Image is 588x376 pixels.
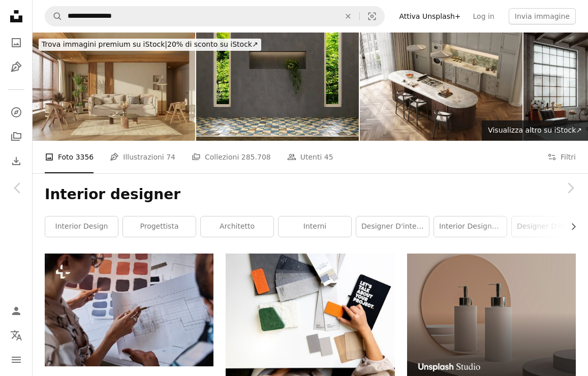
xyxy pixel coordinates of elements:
img: Primo piano di due architetti che discutono planimetrie e campioni di colore per il progetto di i... [45,254,213,366]
a: Esplora [6,102,26,122]
button: Lingua [6,325,26,346]
a: Designer d'interni [356,216,429,237]
form: Trova visual in tutto il sito [45,6,385,26]
a: Foto [6,33,26,53]
a: interior design [45,216,118,237]
a: Attiva Unsplash+ [393,8,467,24]
button: Elimina [337,7,359,26]
img: Soggiorno in stile Wabi Sabi con divano, sedie in vimini, tavolino, pianta in vaso e pavimento in... [33,33,195,141]
a: Accedi / Registrati [6,301,26,321]
a: Illustrazioni [6,57,26,77]
button: Ricerca visiva [360,7,384,26]
a: Collezioni 285.708 [192,141,271,173]
a: Log in [467,8,501,24]
a: Trova immagini premium su iStock|20% di sconto su iStock↗ [33,33,267,57]
img: Vista dall'alto del design della cucina di lusso generato digitalmente [360,33,522,141]
a: Designer d'interni donna [512,216,584,237]
span: 45 [324,151,333,163]
h1: Interior designer [45,185,576,204]
span: 74 [166,151,175,163]
a: Collezioni [6,127,26,147]
a: architetto [201,216,273,237]
button: Cerca su Unsplash [45,7,63,26]
a: una mano che tiene un libro [226,310,394,320]
button: Filtri [547,141,576,173]
a: Visualizza altro su iStock↗ [482,120,588,141]
a: Illustrazioni 74 [110,141,175,173]
a: Interior designer che lavora [434,216,507,237]
a: Utenti 45 [287,141,333,173]
a: interni [278,216,351,237]
span: Visualizza altro su iStock ↗ [488,126,582,134]
a: Primo piano di due architetti che discutono planimetrie e campioni di colore per il progetto di i... [45,305,213,315]
a: Avanti [552,139,588,237]
img: Modern bright interiors empty room 3D rendering [196,33,359,141]
a: progettista [123,216,196,237]
button: Invia immagine [509,8,576,24]
span: Trova immagini premium su iStock | [42,40,167,48]
div: 20% di sconto su iStock ↗ [39,39,261,51]
button: Menu [6,350,26,370]
span: 285.708 [241,151,271,163]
